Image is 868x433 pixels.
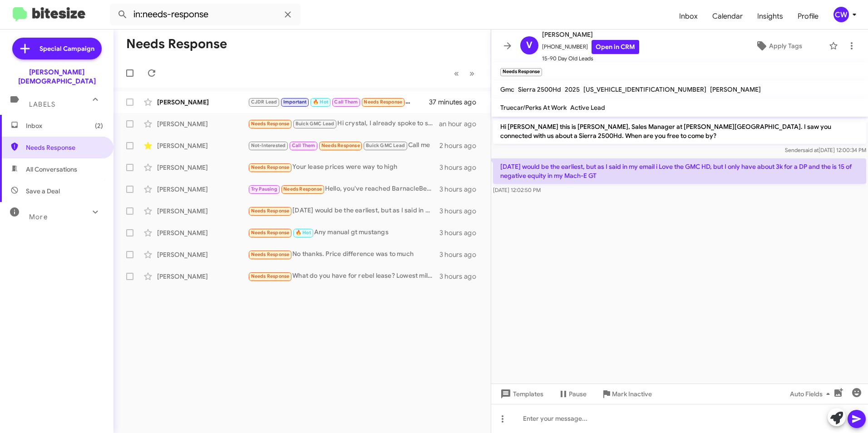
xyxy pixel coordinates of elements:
div: Hello, you've reached BarnacleBeGone LLC. We are busy underwater at the moment and will get back ... [248,184,439,194]
span: Sender [DATE] 12:00:34 PM [785,147,866,153]
button: Mark Inactive [594,386,659,402]
a: Inbox [672,3,705,30]
div: [PERSON_NAME] [157,207,248,216]
span: All Conversations [26,165,77,174]
span: [PHONE_NUMBER] [542,40,639,54]
a: Open in CRM [592,40,639,54]
p: Hi [PERSON_NAME] this is [PERSON_NAME], Sales Manager at [PERSON_NAME][GEOGRAPHIC_DATA]. I saw yo... [493,118,866,144]
span: Needs Response [283,186,322,192]
div: [PERSON_NAME] [157,141,248,150]
button: Apply Tags [732,38,824,54]
span: Buick GMC Lead [296,121,335,127]
span: Active Lead [570,103,605,112]
span: Gmc [500,85,514,93]
div: 2 hours ago [439,141,483,150]
div: Call me [248,140,439,151]
div: 3 hours ago [439,250,483,259]
span: Needs Response [251,208,290,214]
button: CW [826,7,858,22]
div: 3 hours ago [439,163,483,172]
button: Pause [551,386,594,402]
div: 3 hours ago [439,207,483,216]
span: [DATE] 12:02:50 PM [493,187,541,193]
span: Needs Response [251,121,290,127]
h1: Needs Response [126,37,227,51]
span: Labels [29,100,55,108]
span: » [469,68,474,79]
span: 2025 [565,85,580,93]
span: [PERSON_NAME] [542,29,639,40]
small: Needs Response [500,68,542,76]
span: Important [283,99,307,105]
span: Mark Inactive [612,386,652,402]
span: [US_VEHICLE_IDENTIFICATION_NUMBER] [583,85,706,93]
span: 🔥 Hot [296,230,311,236]
p: [DATE] would be the earliest, but as I said in my email i Love the GMC HD, but I only have about ... [493,158,866,184]
a: Special Campaign [12,38,102,59]
div: 3 hours ago [439,228,483,237]
span: Needs Response [251,164,290,170]
div: Your lease prices were way to high [248,162,439,172]
span: [PERSON_NAME] [710,85,761,93]
div: 37 minutes ago [429,98,483,107]
button: Templates [491,386,551,402]
span: Needs Response [364,99,402,105]
nav: Page navigation example [449,64,480,83]
span: 🔥 Hot [313,99,328,105]
div: an hour ago [439,119,483,128]
div: [PERSON_NAME] [157,163,248,172]
span: (2) [95,121,103,130]
span: V [526,38,533,53]
div: 3 hours ago [439,272,483,281]
div: 3 hours ago [439,185,483,194]
span: Needs Response [26,143,103,152]
span: Call Them [292,143,316,148]
div: [PERSON_NAME] [157,98,248,107]
div: CW [833,7,849,22]
div: [PERSON_NAME] [157,228,248,237]
span: Pause [569,386,587,402]
span: Truecar/Perks At Work [500,103,567,112]
button: Auto Fields [783,386,841,402]
span: Needs Response [321,143,360,148]
span: Special Campaign [39,44,94,53]
span: More [29,213,48,221]
div: [PERSON_NAME] [157,272,248,281]
span: Needs Response [251,273,290,279]
div: [DATE] would be the earliest, but as I said in my email i Love the GMC HD, but I only have about ... [248,206,439,216]
span: Save a Deal [26,187,60,196]
div: Thank you. I just spoke with [PERSON_NAME]. [248,97,429,107]
span: said at [803,147,819,153]
span: Call Them [334,99,358,105]
div: What do you have for rebel lease? Lowest mileage option [248,271,439,281]
input: Search [110,4,301,25]
div: No thanks. Price difference was to much [248,249,439,260]
span: Apply Tags [769,38,802,54]
span: Inbox [26,121,103,130]
div: [PERSON_NAME] [157,119,248,128]
span: Needs Response [251,251,290,257]
button: Next [464,64,480,83]
button: Previous [449,64,464,83]
span: Auto Fields [790,386,833,402]
div: [PERSON_NAME] [157,250,248,259]
span: Not-Interested [251,143,286,148]
div: [PERSON_NAME] [157,185,248,194]
span: « [454,68,459,79]
a: Insights [750,3,790,30]
div: Any manual gt mustangs [248,227,439,238]
div: Hi crystal, I already spoke to someone and we were unable to get to a good range. [248,118,439,129]
span: Sierra 2500Hd [518,85,561,93]
span: Needs Response [251,230,290,236]
span: CJDR Lead [251,99,277,105]
a: Calendar [705,3,750,30]
a: Profile [790,3,826,30]
span: Try Pausing [251,186,277,192]
span: 15-90 Day Old Leads [542,54,639,63]
span: Buick GMC Lead [366,143,405,148]
span: Templates [498,386,543,402]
